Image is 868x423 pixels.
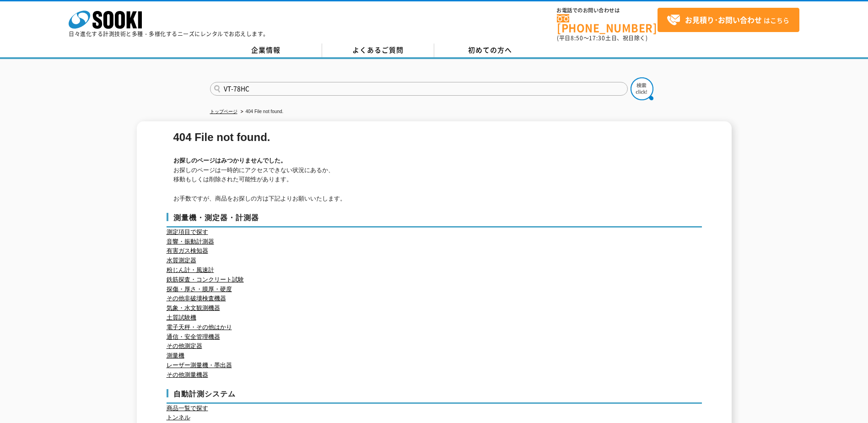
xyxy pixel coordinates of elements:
[167,304,220,311] a: 気象・水文観測機器
[589,34,605,42] span: 17:30
[685,14,762,25] strong: お見積り･お問い合わせ
[69,31,269,37] p: 日々進化する計測技術と多種・多様化するニーズにレンタルでお応えします。
[468,45,512,55] span: 初めての方へ
[167,213,702,228] h3: 測量機・測定器・計測器
[167,238,214,245] a: 音響・振動計測器
[658,8,799,32] a: お見積り･お問い合わせはこちら
[631,77,653,100] img: btn_search.png
[434,43,546,57] a: 初めての方へ
[167,276,244,283] a: 鉄筋探査・コンクリート試験
[167,247,208,254] a: 有害ガス検知器
[167,405,208,412] a: 商品一覧で探す
[210,82,628,96] input: 商品名、型式、NETIS番号を入力してください
[173,166,697,204] p: お探しのページは一時的にアクセスできない状況にあるか、 移動もしくは削除された可能性があります。 お手数ですが、商品をお探しの方は下記よりお願いいたします。
[571,34,583,42] span: 8:50
[173,133,697,142] h1: 404 File not found.
[167,257,196,264] a: 水質測定器
[167,324,232,331] a: 電子天秤・その他はかり
[167,362,232,369] a: レーザー測量機・墨出器
[210,43,322,57] a: 企業情報
[167,414,190,421] a: トンネル
[167,286,232,293] a: 探傷・厚さ・膜厚・硬度
[167,228,208,235] a: 測定項目で探す
[557,34,647,42] span: (平日 ～ 土日、祝日除く)
[167,342,202,349] a: その他測定器
[173,156,697,166] h2: お探しのページはみつかりませんでした。
[167,333,220,340] a: 通信・安全管理機器
[210,109,237,114] a: トップページ
[167,389,702,404] h3: 自動計測システム
[167,371,208,378] a: その他測量機器
[239,107,284,117] li: 404 File not found.
[557,14,658,33] a: [PHONE_NUMBER]
[557,8,658,13] span: お電話でのお問い合わせは
[167,352,184,359] a: 測量機
[322,43,434,57] a: よくあるご質問
[167,295,226,302] a: その他非破壊検査機器
[167,314,196,321] a: 土質試験機
[667,13,789,27] span: はこちら
[167,266,214,273] a: 粉じん計・風速計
